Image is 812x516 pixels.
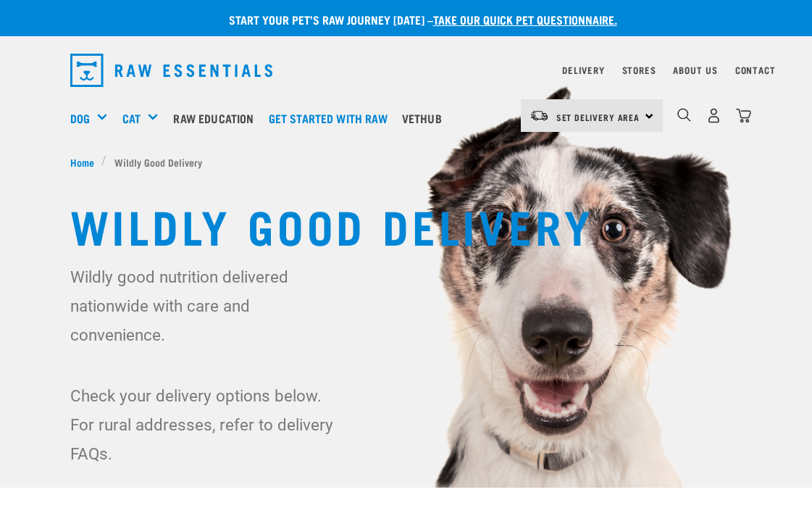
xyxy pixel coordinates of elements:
[70,381,339,468] p: Check your delivery options below. For rural addresses, refer to delivery FAQs.
[70,199,742,251] h1: Wildly Good Delivery
[70,54,273,87] img: Raw Essentials Logo
[59,48,754,93] nav: dropdown navigation
[622,67,656,72] a: Stores
[70,154,742,170] nav: breadcrumbs
[673,67,717,72] a: About Us
[70,262,339,349] p: Wildly good nutrition delivered nationwide with care and convenience.
[677,108,691,122] img: home-icon-1@2x.png
[122,109,141,127] a: Cat
[562,67,604,72] a: Delivery
[530,109,549,122] img: van-moving.png
[433,16,617,22] a: take our quick pet questionnaire.
[398,89,453,147] a: Vethub
[706,108,721,123] img: user.png
[265,89,398,147] a: Get started with Raw
[70,154,102,170] a: Home
[736,108,751,123] img: home-icon@2x.png
[70,154,94,170] span: Home
[735,67,776,72] a: Contact
[556,115,640,120] span: Set Delivery Area
[169,89,264,147] a: Raw Education
[70,109,90,127] a: Dog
